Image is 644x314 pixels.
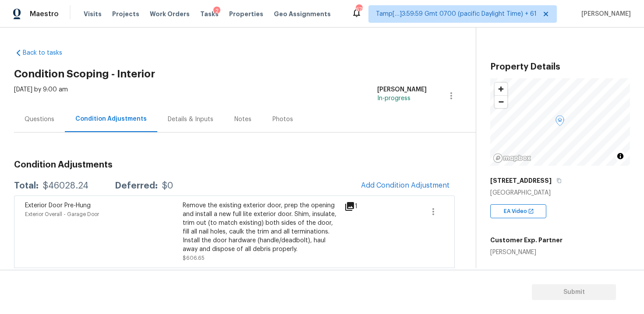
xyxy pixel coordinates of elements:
[618,151,623,161] span: Toggle attribution
[234,115,251,124] div: Notes
[14,49,98,57] a: Back to tasks
[25,212,99,217] span: Exterior Overall - Garage Door
[490,248,563,257] div: [PERSON_NAME]
[75,115,147,123] div: Condition Adjustments
[555,177,563,185] button: Copy Address
[229,10,263,18] span: Properties
[495,96,507,108] span: Zoom out
[493,153,531,163] a: Mapbox homepage
[490,204,546,218] div: EA Video
[495,95,507,108] button: Zoom out
[183,201,340,254] div: Remove the existing exterior door, prep the opening and install a new full lite exterior door. Sh...
[377,95,410,101] span: In-progress
[490,176,552,185] h5: [STREET_ADDRESS]
[162,181,173,190] div: $0
[183,255,205,261] span: $606.65
[490,78,630,166] canvas: Map
[490,63,630,71] h3: Property Details
[615,151,626,161] button: Toggle attribution
[14,181,39,190] div: Total:
[14,70,476,78] h2: Condition Scoping - Interior
[356,176,455,195] button: Add Condition Adjustment
[200,11,219,17] span: Tasks
[344,201,386,212] div: 1
[504,207,531,216] span: EA Video
[112,10,139,18] span: Projects
[495,83,507,95] button: Zoom in
[274,10,331,18] span: Geo Assignments
[213,7,220,15] div: 2
[361,181,449,189] span: Add Condition Adjustment
[528,208,534,214] img: Open In New Icon
[30,10,59,18] span: Maestro
[25,202,91,209] span: Exterior Door Pre-Hung
[356,5,362,14] div: 678
[14,85,68,106] div: [DATE] by 9:00 am
[14,160,455,169] h3: Condition Adjustments
[490,236,563,244] h5: Customer Exp. Partner
[377,85,427,94] div: [PERSON_NAME]
[272,115,293,124] div: Photos
[43,181,88,190] div: $46028.24
[115,181,158,190] div: Deferred:
[578,10,631,18] span: [PERSON_NAME]
[168,115,213,124] div: Details & Inputs
[376,10,537,18] span: Tamp[…]3:59:59 Gmt 0700 (pacific Daylight Time) + 61
[150,10,190,18] span: Work Orders
[490,188,630,197] div: [GEOGRAPHIC_DATA]
[84,10,102,18] span: Visits
[25,115,54,124] div: Questions
[556,115,564,129] div: Map marker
